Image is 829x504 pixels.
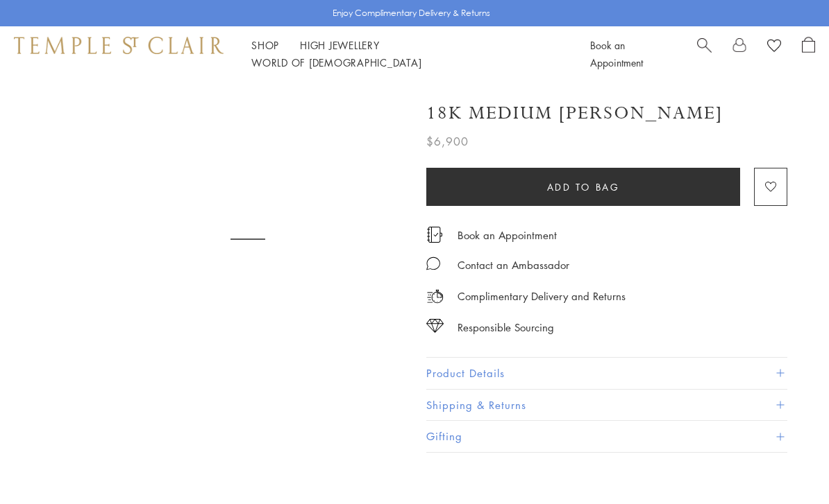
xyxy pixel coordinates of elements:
img: Temple St. Clair [14,37,224,53]
p: Enjoy Complimentary Delivery & Returns [333,6,490,20]
div: Responsible Sourcing [458,319,554,336]
button: Product Details [426,358,787,389]
a: Book an Appointment [590,38,643,69]
a: World of [DEMOGRAPHIC_DATA]World of [DEMOGRAPHIC_DATA] [251,55,421,69]
span: $6,900 [426,132,469,150]
a: High JewelleryHigh Jewellery [300,38,380,52]
a: Book an Appointment [458,227,557,243]
nav: Main navigation [251,37,559,71]
button: Add to bag [426,168,740,206]
h1: 18K Medium [PERSON_NAME] [426,101,723,125]
a: Open Shopping Bag [802,37,815,71]
img: icon_delivery.svg [426,288,444,305]
a: ShopShop [251,38,279,52]
a: View Wishlist [767,37,781,58]
a: Search [697,37,712,71]
button: Gifting [426,421,787,452]
div: Contact an Ambassador [458,257,569,274]
img: icon_appointment.svg [426,227,443,243]
img: icon_sourcing.svg [426,319,444,333]
span: Add to bag [547,180,620,195]
p: Complimentary Delivery and Returns [458,288,626,305]
button: Shipping & Returns [426,390,787,421]
img: MessageIcon-01_2.svg [426,257,440,270]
